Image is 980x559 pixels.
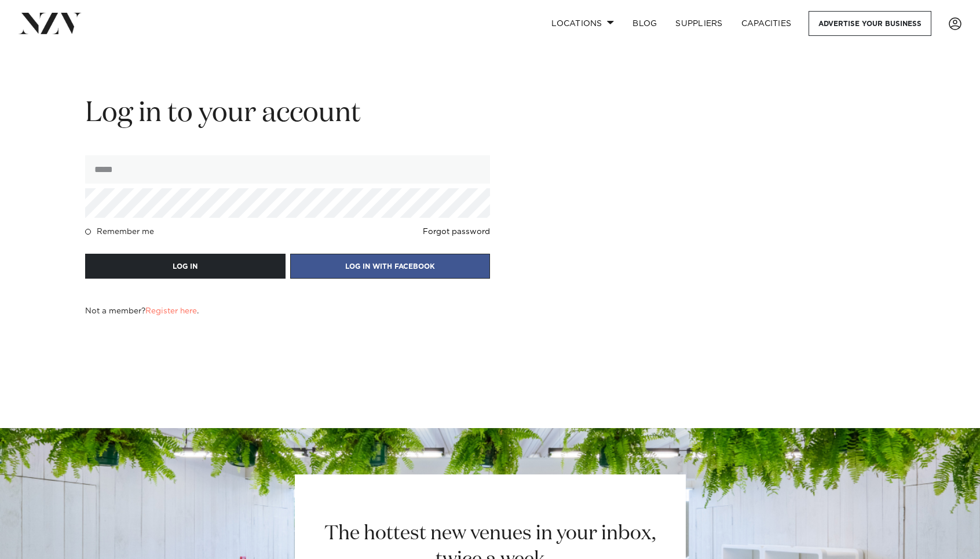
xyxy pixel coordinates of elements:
[290,254,491,279] button: LOG IN WITH FACEBOOK
[19,13,82,34] img: nzv-logo.png
[290,261,491,271] a: LOG IN WITH FACEBOOK
[85,306,199,316] h4: Not a member? .
[85,254,286,279] button: LOG IN
[666,11,732,36] a: SUPPLIERS
[542,11,623,36] a: Locations
[97,227,154,236] h4: Remember me
[145,307,197,315] a: Register here
[85,96,490,132] h2: Log in to your account
[732,11,801,36] a: Capacities
[809,11,931,36] a: Advertise your business
[423,227,490,236] a: Forgot password
[623,11,666,36] a: BLOG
